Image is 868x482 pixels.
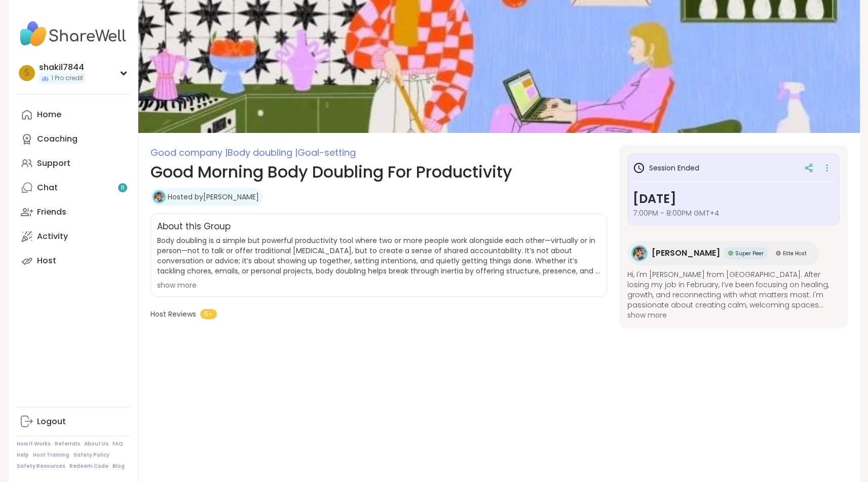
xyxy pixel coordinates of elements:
a: Adrienne_QueenOfTheDawn[PERSON_NAME]Super PeerSuper PeerElite HostElite Host [627,241,819,265]
span: 7:00PM - 8:00PM GMT+4 [633,208,834,218]
span: Goal-setting [297,146,356,159]
a: Logout [17,409,130,434]
a: Home [17,102,130,127]
span: 5+ [200,309,217,319]
a: Host [17,249,130,273]
span: Good company | [150,146,228,159]
span: 1 Pro credit [51,74,83,83]
div: show more [157,280,600,290]
div: Support [37,158,70,169]
a: How It Works [17,440,51,447]
h3: [DATE] [633,190,834,208]
span: Host Reviews [150,309,196,320]
a: Chat6 [17,176,130,200]
span: Body doubling | [228,146,297,159]
a: Safety Resources [17,463,65,470]
h1: Good Morning Body Doubling For Productivity [150,160,607,184]
span: s [24,66,29,80]
a: Blog [112,463,125,470]
a: Safety Policy [73,452,109,459]
img: Elite Host [776,251,781,256]
div: Friends [37,206,66,218]
span: Body doubling is a simple but powerful productivity tool where two or more people work alongside ... [157,235,600,276]
a: Coaching [17,127,130,151]
img: Adrienne_QueenOfTheDawn [154,192,164,202]
a: Help [17,452,29,459]
span: Elite Host [783,250,807,257]
h3: Session Ended [633,162,699,174]
img: ShareWell Nav Logo [17,16,130,52]
img: Adrienne_QueenOfTheDawn [633,247,646,260]
h2: About this Group [157,220,231,233]
a: Redeem Code [69,463,108,470]
span: show more [627,310,840,320]
div: Coaching [37,133,78,145]
div: Host [37,255,56,266]
a: Host Training [33,452,69,459]
div: Chat [37,182,58,193]
img: Super Peer [728,251,733,256]
span: Super Peer [735,250,764,257]
a: Hosted by[PERSON_NAME] [168,192,259,202]
div: Logout [37,416,66,427]
span: Hi, I'm [PERSON_NAME] from [GEOGRAPHIC_DATA]. After losing my job in February, I’ve been focusing... [627,269,840,310]
iframe: Spotlight [120,134,128,142]
div: Home [37,109,61,120]
a: About Us [84,440,108,447]
div: Activity [37,231,68,242]
a: Friends [17,200,130,224]
a: Activity [17,224,130,249]
a: Support [17,151,130,176]
a: FAQ [112,440,123,447]
span: 6 [121,184,125,192]
a: Referrals [55,440,80,447]
span: [PERSON_NAME] [652,247,720,259]
div: shakil7844 [39,62,85,73]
